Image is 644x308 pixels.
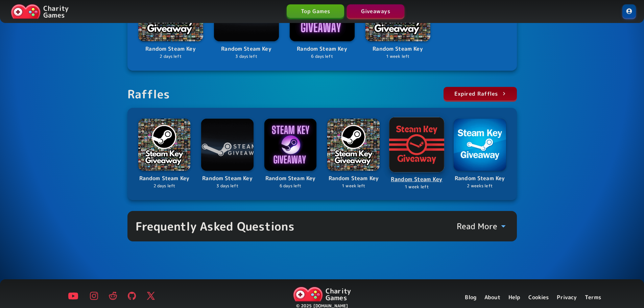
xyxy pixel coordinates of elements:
[365,53,430,60] p: 1 week left
[327,183,380,189] p: 1 week left
[457,221,497,232] p: Read More
[454,174,506,183] p: Random Steam Key
[138,119,191,189] a: LogoRandom Steam Key2 days left
[264,174,317,183] p: Random Steam Key
[293,287,323,302] img: Charity.Games
[454,119,506,189] a: LogoRandom Steam Key2 weeks left
[201,119,254,189] a: LogoRandom Steam Key3 days left
[147,292,155,300] img: Twitter Logo
[508,293,521,301] a: Help
[557,293,577,301] a: Privacy
[201,119,254,171] img: Logo
[585,293,601,301] a: Terms
[138,183,191,189] p: 2 days left
[138,174,191,183] p: Random Steam Key
[43,5,69,18] p: Charity Games
[127,87,170,101] div: Raffles
[127,211,517,241] button: Frequently Asked QuestionsRead More
[138,119,191,171] img: Logo
[390,175,444,184] p: Random Steam Key
[327,119,380,189] a: LogoRandom Steam Key1 week left
[454,119,506,171] img: Logo
[365,45,430,53] p: Random Steam Key
[484,293,500,301] a: About
[201,174,254,183] p: Random Steam Key
[327,174,380,183] p: Random Steam Key
[465,293,476,301] a: Blog
[444,87,517,100] a: Expired Raffles
[390,118,444,190] a: LogoRandom Steam Key1 week left
[8,3,71,20] a: Charity Games
[109,292,117,300] img: Reddit Logo
[287,4,344,18] a: Top Games
[136,219,295,233] div: Frequently Asked Questions
[128,292,136,300] img: GitHub Logo
[454,183,506,189] p: 2 weeks left
[11,4,41,19] img: Charity.Games
[390,184,444,190] p: 1 week left
[528,293,549,301] a: Cookies
[90,292,98,300] img: Instagram Logo
[214,45,279,53] p: Random Steam Key
[264,119,317,189] a: LogoRandom Steam Key6 days left
[264,183,317,189] p: 6 days left
[214,53,279,60] p: 3 days left
[290,45,355,53] p: Random Steam Key
[138,45,203,53] p: Random Steam Key
[201,183,254,189] p: 3 days left
[290,285,354,303] a: Charity Games
[327,119,380,171] img: Logo
[138,53,203,60] p: 2 days left
[264,119,317,171] img: Logo
[290,53,355,60] p: 6 days left
[389,117,444,172] img: Logo
[326,287,351,301] p: Charity Games
[347,4,404,18] a: Giveaways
